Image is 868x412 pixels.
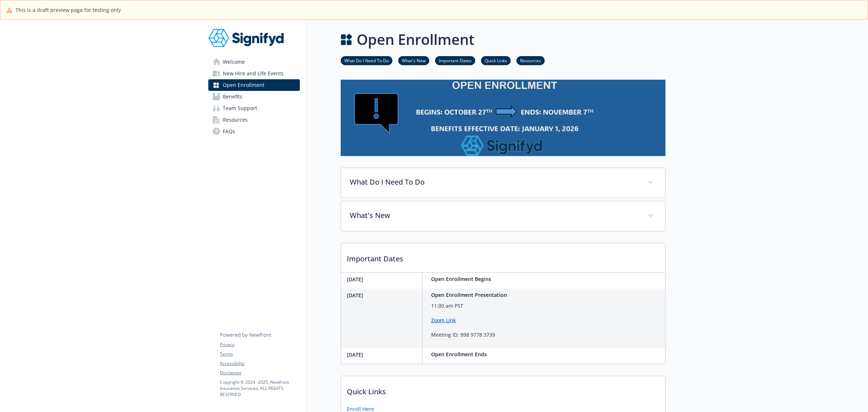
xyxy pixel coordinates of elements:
a: Accessibility [220,360,299,367]
a: What's New [398,57,429,64]
p: What Do I Need To Do [350,177,639,188]
a: Welcome [208,56,300,68]
p: Meeting ID: 998 9778 3739 [431,331,507,339]
p: [DATE] [347,351,419,358]
p: [DATE] [347,276,419,283]
a: New Hire and Life Events [208,68,300,79]
div: What's New [341,201,665,231]
p: What's New [350,210,639,221]
a: Benefits [208,91,300,102]
h4: Open Enrollment Ends [431,351,487,358]
p: Quick Links [341,376,665,403]
div: What Do I Need To Do [341,168,665,198]
span: Welcome [223,56,245,68]
a: Privacy [220,341,299,348]
a: What Do I Need To Do [341,57,392,64]
span: FAQs [223,126,235,137]
a: Disclaimer [220,370,299,376]
a: Resources [208,114,300,126]
span: Team Support [223,102,257,114]
h1: Open Enrollment [357,29,475,50]
a: Important Dates [435,57,475,64]
span: Benefits [223,91,242,102]
a: Resources [516,57,545,64]
a: Terms [220,351,299,357]
h4: Open Enrollment Presentation [431,291,507,299]
a: Open Enrollment [208,79,300,91]
a: Team Support [208,102,300,114]
p: 11:00 am PST [431,302,507,310]
p: [DATE] [347,291,419,299]
span: New Hire and Life Events [223,68,284,79]
span: This is a draft preview page for testing only [16,6,121,14]
h4: Open Enrollment Begins [431,276,491,283]
a: Quick Links [481,57,511,64]
span: Resources [223,114,248,126]
span: Open Enrollment [223,79,264,91]
a: FAQs [208,126,300,137]
p: Important Dates [341,243,665,270]
img: open enrollment page banner [341,80,665,156]
a: Zoom Link [431,317,456,324]
p: Copyright © 2024 - 2025 , Newfront Insurance Services, ALL RIGHTS RESERVED [220,379,299,398]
